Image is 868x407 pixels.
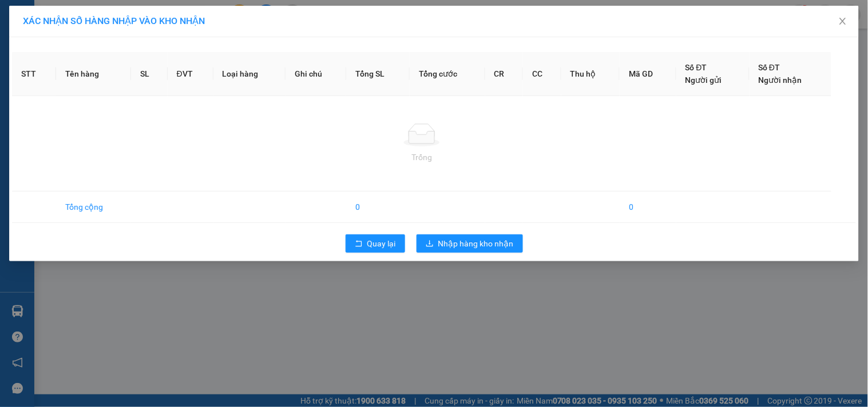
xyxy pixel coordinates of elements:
[759,75,802,85] span: Người nhận
[685,63,707,72] span: Số ĐT
[523,52,561,96] th: CC
[56,52,130,96] th: Tên hàng
[131,52,168,96] th: SL
[168,52,213,96] th: ĐVT
[12,52,56,96] th: STT
[355,240,363,249] span: rollback
[346,52,409,96] th: Tổng SL
[286,52,346,96] th: Ghi chú
[426,240,434,249] span: download
[367,237,396,250] span: Quay lại
[21,151,822,163] div: Trống
[213,52,286,96] th: Loại hàng
[107,48,478,62] li: Số nhà [STREET_ADDRESS][PERSON_NAME]
[485,52,524,96] th: CR
[410,52,485,96] th: Tổng cước
[107,62,478,77] li: Hotline: 1900400028
[417,234,523,253] button: downloadNhập hàng kho nhận
[685,75,722,85] span: Người gửi
[438,237,514,250] span: Nhập hàng kho nhận
[759,63,780,72] span: Số ĐT
[827,6,859,38] button: Close
[620,52,676,96] th: Mã GD
[561,52,620,96] th: Thu hộ
[346,234,405,253] button: rollbackQuay lại
[838,17,847,26] span: close
[56,191,130,223] td: Tổng cộng
[139,13,447,45] b: Công ty TNHH Trọng Hiếu Phú Thọ - Nam Cường Limousine
[346,191,409,223] td: 0
[23,15,205,26] span: XÁC NHẬN SỐ HÀNG NHẬP VÀO KHO NHẬN
[620,191,676,223] td: 0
